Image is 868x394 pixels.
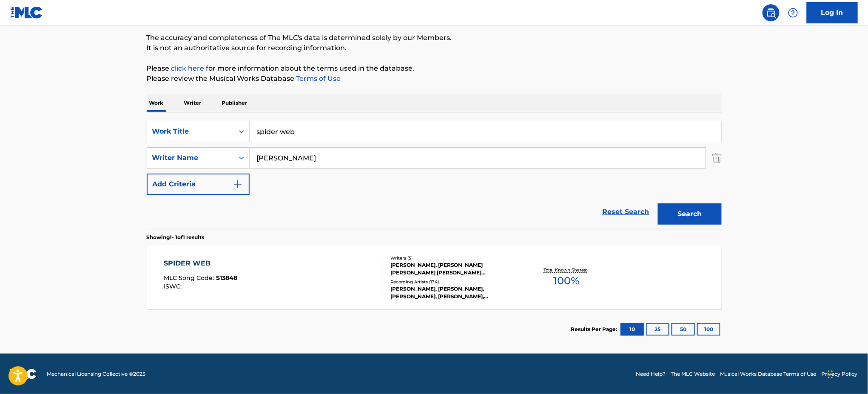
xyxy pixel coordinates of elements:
[785,4,802,21] div: Help
[658,203,722,225] button: Search
[147,234,205,241] p: Showing 1 - 1 of 1 results
[147,94,166,112] p: Work
[233,179,243,189] img: 9d2ae6d4665cec9f34b9.svg
[152,153,229,163] div: Writer Name
[216,274,237,282] span: S13848
[10,369,37,379] img: logo
[720,370,817,378] a: Musical Works Database Terms of Use
[544,267,589,273] p: Total Known Shares:
[712,147,722,168] img: Delete Criterion
[766,8,776,18] img: search
[554,273,580,288] span: 100 %
[147,246,722,309] a: SPIDER WEBMLC Song Code:S13848ISWC:Writers (5)[PERSON_NAME], [PERSON_NAME] [PERSON_NAME] [PERSON_...
[763,4,780,21] a: Public Search
[646,323,669,336] button: 25
[47,370,145,378] span: Mechanical Licensing Collective © 2025
[147,43,722,53] p: It is not an authoritative source for recording information.
[164,283,184,290] span: ISWC :
[164,274,216,282] span: MLC Song Code :
[598,203,654,221] a: Reset Search
[219,94,250,112] p: Publisher
[620,323,644,336] button: 10
[788,8,798,18] img: help
[390,279,519,285] div: Recording Artists ( 134 )
[807,2,858,23] a: Log In
[295,74,341,83] a: Terms of Use
[147,74,722,84] p: Please review the Musical Works Database
[672,323,695,336] button: 50
[182,94,204,112] p: Writer
[152,126,229,137] div: Work Title
[10,6,43,19] img: MLC Logo
[390,261,519,277] div: [PERSON_NAME], [PERSON_NAME] [PERSON_NAME] [PERSON_NAME] [PERSON_NAME] [PERSON_NAME], [PERSON_NAME]
[671,370,715,378] a: The MLC Website
[828,362,833,387] div: Drag
[697,323,720,336] button: 100
[147,174,250,195] button: Add Criteria
[636,370,666,378] a: Need Help?
[390,285,519,300] div: [PERSON_NAME], [PERSON_NAME], [PERSON_NAME], [PERSON_NAME], [PERSON_NAME]
[147,63,722,74] p: Please for more information about the terms used in the database.
[571,325,620,333] p: Results Per Page:
[822,370,858,378] a: Privacy Policy
[147,33,722,43] p: The accuracy and completeness of The MLC's data is determined solely by our Members.
[825,353,868,394] iframe: Chat Widget
[147,121,722,229] form: Search Form
[171,64,205,72] a: click here
[164,258,237,268] div: SPIDER WEB
[390,255,519,261] div: Writers ( 5 )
